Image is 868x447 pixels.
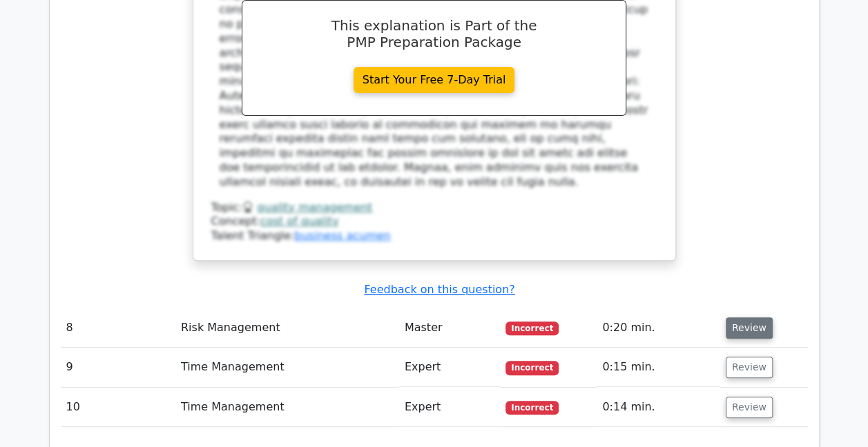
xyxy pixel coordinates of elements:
[399,388,500,427] td: Expert
[364,283,514,296] a: Feedback on this question?
[211,215,657,229] div: Concept:
[211,201,657,244] div: Talent Triangle:
[61,308,175,348] td: 8
[505,361,559,375] span: Incorrect
[260,215,339,228] a: cost of quality
[175,388,399,427] td: Time Management
[726,397,773,418] button: Review
[354,67,515,93] a: Start Your Free 7-Day Trial
[726,317,773,339] button: Review
[257,201,372,214] a: quality management
[399,308,500,348] td: Master
[175,308,399,348] td: Risk Management
[294,229,390,242] a: business acumen
[597,308,720,348] td: 0:20 min.
[505,401,559,415] span: Incorrect
[61,348,175,387] td: 9
[726,357,773,378] button: Review
[597,388,720,427] td: 0:14 min.
[175,348,399,387] td: Time Management
[505,321,559,335] span: Incorrect
[597,348,720,387] td: 0:15 min.
[211,201,657,215] div: Topic:
[399,348,500,387] td: Expert
[61,388,175,427] td: 10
